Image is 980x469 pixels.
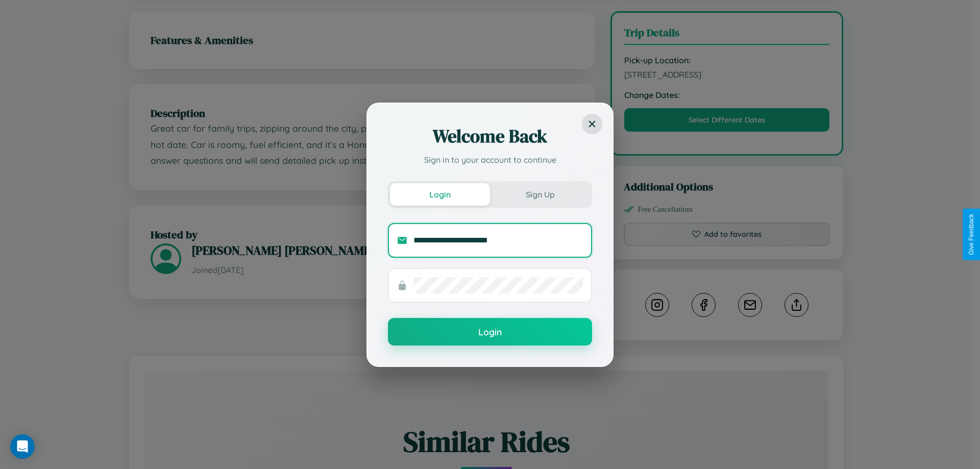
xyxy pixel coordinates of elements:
button: Login [390,183,490,206]
div: Open Intercom Messenger [10,434,35,459]
p: Sign in to your account to continue [388,154,592,166]
div: Give Feedback [968,214,975,255]
button: Sign Up [490,183,590,206]
h2: Welcome Back [388,124,592,149]
button: Login [388,318,592,345]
